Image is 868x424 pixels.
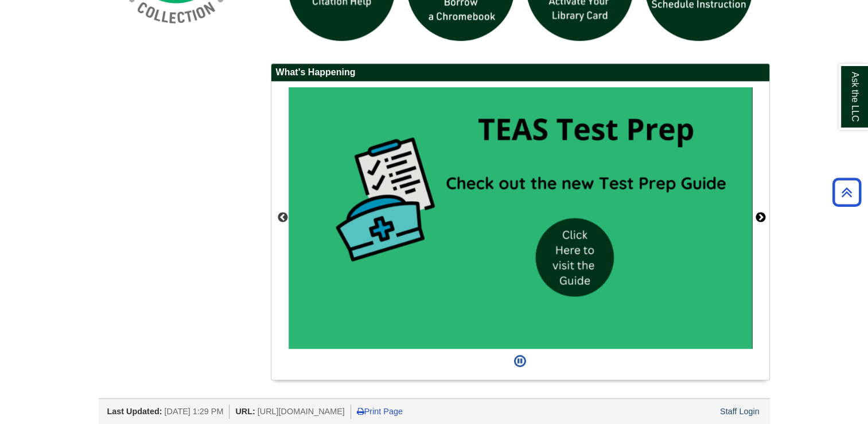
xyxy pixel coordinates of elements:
[289,87,752,349] div: This box contains rotating images
[828,184,865,200] a: Back to Top
[271,64,769,82] h2: What's Happening
[357,407,403,416] a: Print Page
[277,212,289,223] button: Previous
[258,407,345,416] span: [URL][DOMAIN_NAME]
[164,407,223,416] span: [DATE] 1:29 PM
[235,407,255,416] span: URL:
[107,407,162,416] span: Last Updated:
[289,87,752,349] img: Check out the new TEAS Test Prep topic guide.
[720,407,760,416] a: Staff Login
[357,407,364,415] i: Print Page
[511,349,530,374] button: Pause
[755,212,766,223] button: Next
